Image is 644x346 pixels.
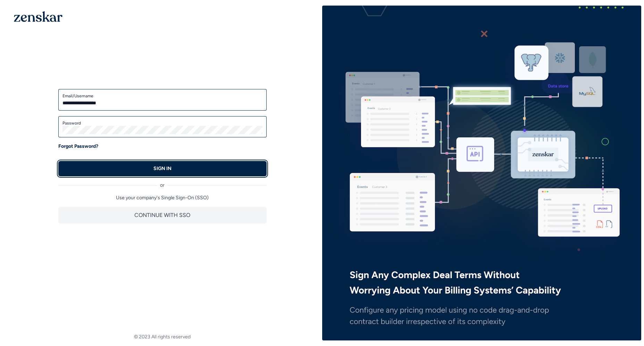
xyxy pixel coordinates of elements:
[58,176,267,189] div: or
[3,333,322,340] footer: © 2023 All rights reserved
[58,194,267,201] p: Use your company's Single Sign-On (SSO)
[153,165,172,172] p: SIGN IN
[14,11,62,22] img: 1OGAJ2xQqyY4LXKgY66KYq0eOWRCkrZdAb3gUhuVAqdWPZE9SRJmCz+oDMSn4zDLXe31Ii730ItAGKgCKgCCgCikA4Av8PJUP...
[62,93,262,99] label: Email/Username
[58,161,267,176] button: SIGN IN
[62,120,262,126] label: Password
[58,207,267,224] button: CONTINUE WITH SSO
[58,143,98,150] a: Forgot Password?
